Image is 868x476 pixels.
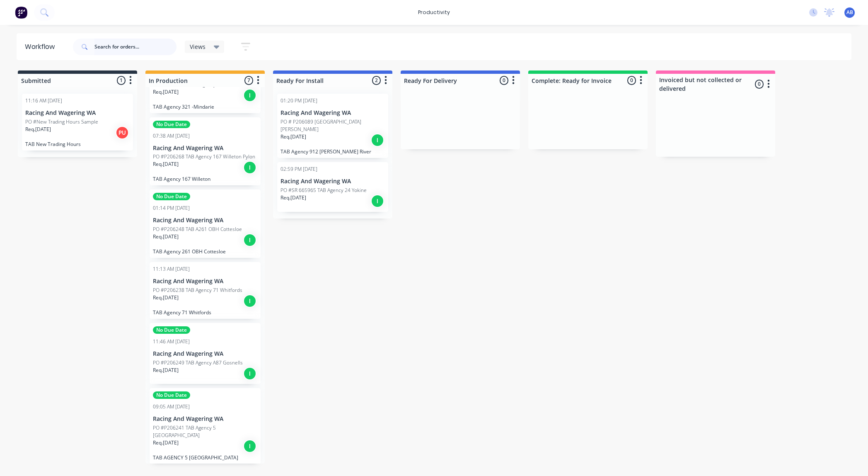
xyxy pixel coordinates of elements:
img: Factory [15,6,27,19]
div: 11:46 AM [DATE] [153,338,190,345]
p: TAB Agency 261 OBH Cottesloe [153,248,257,255]
div: I [243,161,256,174]
div: productivity [414,6,454,19]
div: 11:13 AM [DATE] [153,265,190,273]
span: AB [846,9,853,16]
p: PO #New Trading Hours Sample [25,118,98,126]
div: 02:59 PM [DATE]Racing And Wagering WAPO #SR 665965 TAB Agency 24 YokineReq.[DATE]I [277,162,388,212]
p: TAB Agency 321 -Mindarie [153,104,257,110]
div: No Due Date01:14 PM [DATE]Racing And Wagering WAPO #P206248 TAB A261 OBH CottesloeReq.[DATE]ITAB ... [150,189,261,258]
div: I [371,134,384,147]
p: Racing And Wagering WA [153,145,257,152]
p: Racing And Wagering WA [153,415,257,423]
p: Racing And Wagering WA [153,350,257,357]
div: 09:05 AM [DATE] [153,403,190,410]
div: No Due Date07:38 AM [DATE]Racing And Wagering WAPO #P206268 TAB Agency 167 Willeton PylonReq.[DAT... [150,117,261,186]
div: 11:13 AM [DATE]Racing And Wagering WAPO #P206238 TAB Agency 71 WhitfordsReq.[DATE]ITAB Agency 71 ... [150,262,261,319]
div: I [243,440,256,453]
p: PO #P206238 TAB Agency 71 Whitfords [153,287,242,294]
div: 07:38 AM [DATE] [153,132,190,140]
p: Racing And Wagering WA [153,217,257,224]
div: No Due Date [153,391,190,399]
p: Req. [DATE] [153,233,179,240]
p: PO #P206248 TAB A261 OBH Cottesloe [153,226,242,233]
p: PO #P206268 TAB Agency 167 Willeton Pylon [153,153,255,160]
p: Req. [DATE] [153,88,179,96]
p: TAB Agency 167 Willeton [153,176,257,182]
div: I [243,233,256,247]
p: Req. [DATE] [153,367,179,374]
p: PO #P206241 TAB Agency 5 [GEOGRAPHIC_DATA] [153,424,257,439]
p: TAB New Trading Hours [25,141,130,147]
p: Racing And Wagering WA [25,109,130,117]
div: I [371,194,384,208]
p: Req. [DATE] [280,133,306,141]
p: Req. [DATE] [153,160,179,168]
p: TAB Agency 912 [PERSON_NAME] River [280,148,385,155]
p: Racing And Wagering WA [153,278,257,285]
div: 11:16 AM [DATE]Racing And Wagering WAPO #New Trading Hours SampleReq.[DATE]PUTAB New Trading Hours [22,94,133,151]
span: Views [190,42,206,51]
p: Req. [DATE] [153,439,179,447]
p: TAB Agency 71 Whitfords [153,309,257,316]
div: No Due Date [153,121,190,128]
div: No Due Date [153,193,190,200]
p: Racing And Wagering WA [280,178,385,185]
p: Req. [DATE] [25,126,51,133]
p: Req. [DATE] [153,294,179,301]
div: 02:59 PM [DATE] [280,165,317,173]
div: I [243,367,256,380]
div: No Due Date09:05 AM [DATE]Racing And Wagering WAPO #P206241 TAB Agency 5 [GEOGRAPHIC_DATA]Req.[DA... [150,388,261,464]
div: No Due Date11:46 AM [DATE]Racing And Wagering WAPO #P206249 TAB Agency A87 GosnellsReq.[DATE]I [150,323,261,384]
p: TAB AGENCY 5 [GEOGRAPHIC_DATA] [153,454,257,461]
p: Req. [DATE] [280,194,306,202]
div: No Due Date [153,326,190,334]
div: Workflow [25,42,59,52]
p: Racing And Wagering WA [280,109,385,117]
div: 01:20 PM [DATE]Racing And Wagering WAPO # P206089 [GEOGRAPHIC_DATA][PERSON_NAME]Req.[DATE]ITAB Ag... [277,94,388,158]
p: PO # P206089 [GEOGRAPHIC_DATA][PERSON_NAME] [280,118,385,133]
p: PO #SR 665965 TAB Agency 24 Yokine [280,187,367,194]
div: I [243,89,256,102]
div: I [243,294,256,308]
div: PU [116,126,129,139]
div: 01:14 PM [DATE] [153,204,190,212]
p: PO #P206249 TAB Agency A87 Gosnells [153,359,243,367]
div: 01:20 PM [DATE] [280,97,317,104]
div: 11:16 AM [DATE] [25,97,62,104]
input: Search for orders... [94,39,177,55]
